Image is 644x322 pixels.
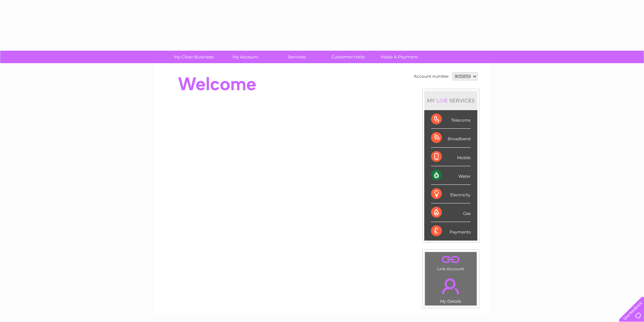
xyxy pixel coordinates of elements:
div: Broadband [431,129,471,147]
div: Water [431,166,471,185]
td: Link Account [425,252,477,273]
a: . [427,254,475,266]
a: Make A Payment [372,51,427,63]
a: My Account [217,51,273,63]
a: Services [269,51,325,63]
a: . [427,274,475,298]
a: My Clear Business [166,51,222,63]
div: Payments [431,222,471,240]
div: Gas [431,203,471,222]
div: Telecoms [431,110,471,129]
td: Account number [412,71,451,82]
div: LIVE [435,97,449,104]
td: My Details [425,273,477,306]
div: Electricity [431,185,471,203]
div: Mobile [431,148,471,166]
div: MY SERVICES [424,91,477,110]
a: Customer Help [320,51,376,63]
